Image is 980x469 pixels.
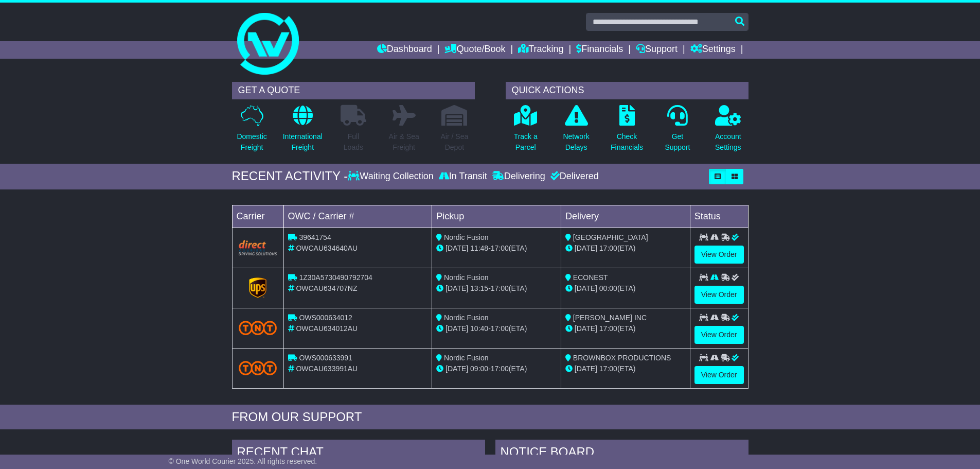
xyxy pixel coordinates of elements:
[470,364,488,373] span: 09:00
[491,324,509,333] span: 17:00
[446,364,468,373] span: [DATE]
[599,284,617,292] span: 00:00
[518,41,563,59] a: Tracking
[490,171,548,182] div: Delivering
[495,440,749,467] div: NOTICE BOARD
[562,105,590,159] a: NetworkDelays
[470,284,488,292] span: 13:15
[436,171,490,182] div: In Transit
[299,314,352,322] span: OWS000634012
[694,286,744,304] a: View Order
[239,321,277,335] img: TNT_Domestic.png
[299,273,372,282] span: 1Z30A5730490792704
[690,41,736,59] a: Settings
[548,171,599,182] div: Delivered
[446,244,468,252] span: [DATE]
[611,131,643,153] p: Check Financials
[636,41,678,59] a: Support
[715,105,742,159] a: AccountSettings
[377,41,432,59] a: Dashboard
[563,131,589,153] p: Network Delays
[283,205,432,228] td: OWC / Carrier #
[599,244,617,252] span: 17:00
[436,323,557,334] div: - (ETA)
[599,324,617,333] span: 17:00
[565,363,686,374] div: (ETA)
[446,284,468,292] span: [DATE]
[446,324,468,333] span: [DATE]
[232,169,348,184] div: RECENT ACTIVITY -
[715,131,741,153] p: Account Settings
[690,205,748,228] td: Status
[665,131,690,153] p: Get Support
[436,363,557,374] div: - (ETA)
[575,244,597,252] span: [DATE]
[573,273,608,282] span: ECONEST
[573,354,671,362] span: BROWNBOX PRODUCTIONS
[239,240,277,255] img: Direct.png
[444,273,488,282] span: Nordic Fusion
[232,440,485,467] div: RECENT CHAT
[575,284,597,292] span: [DATE]
[694,246,744,264] a: View Order
[664,105,690,159] a: GetSupport
[436,283,557,294] div: - (ETA)
[299,354,352,362] span: OWS000633991
[470,244,488,252] span: 11:48
[491,364,509,373] span: 17:00
[296,364,358,373] span: OWCAU633991AU
[610,105,644,159] a: CheckFinancials
[694,326,744,344] a: View Order
[296,324,358,333] span: OWCAU634012AU
[283,131,323,153] p: International Freight
[694,366,744,384] a: View Order
[236,105,267,159] a: DomesticFreight
[249,277,266,298] img: GetCarrierServiceLogo
[232,82,475,99] div: GET A QUOTE
[444,314,488,322] span: Nordic Fusion
[169,457,317,465] span: © One World Courier 2025. All rights reserved.
[576,41,623,59] a: Financials
[432,205,561,228] td: Pickup
[237,131,266,153] p: Domestic Freight
[506,82,749,99] div: QUICK ACTIONS
[232,410,749,425] div: FROM OUR SUPPORT
[299,233,331,241] span: 39641754
[491,284,509,292] span: 17:00
[232,205,283,228] td: Carrier
[348,171,436,182] div: Waiting Collection
[491,244,509,252] span: 17:00
[441,131,469,153] p: Air / Sea Depot
[470,324,488,333] span: 10:40
[282,105,323,159] a: InternationalFreight
[575,364,597,373] span: [DATE]
[575,324,597,333] span: [DATE]
[599,364,617,373] span: 17:00
[389,131,419,153] p: Air & Sea Freight
[514,131,538,153] p: Track a Parcel
[444,233,488,241] span: Nordic Fusion
[565,243,686,254] div: (ETA)
[573,233,648,241] span: [GEOGRAPHIC_DATA]
[513,105,538,159] a: Track aParcel
[444,41,505,59] a: Quote/Book
[573,314,647,322] span: [PERSON_NAME] INC
[444,354,488,362] span: Nordic Fusion
[239,361,277,375] img: TNT_Domestic.png
[561,205,690,228] td: Delivery
[341,131,366,153] p: Full Loads
[565,283,686,294] div: (ETA)
[296,244,358,252] span: OWCAU634640AU
[565,323,686,334] div: (ETA)
[436,243,557,254] div: - (ETA)
[296,284,357,292] span: OWCAU634707NZ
